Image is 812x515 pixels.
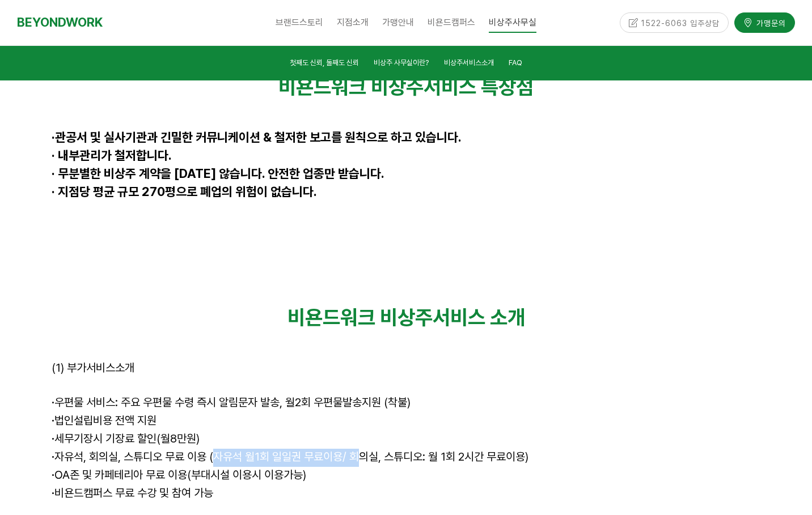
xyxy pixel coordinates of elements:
[52,184,317,199] span: · 지점당 평균 규모 270평으로 폐업의 위험이 없습니다.
[52,468,306,482] span: OA존 및 카페테리아 무료 이용(부대시설 이용시 이용가능)
[278,75,534,99] strong: 비욘드워크 비상주서비스 특장점
[374,58,429,67] span: 비상주 사무실이란?
[52,166,384,181] strong: · 무분별한 비상주 계약을 [DATE] 않습니다. 안전한 업종만 받습니다.
[444,57,494,72] a: 비상주서비스소개
[374,57,429,72] a: 비상주 사무실이란?
[52,468,54,482] strong: ·
[287,305,525,330] strong: 비욘드워크 비상주서비스 소개
[753,18,786,29] span: 가맹문의
[17,12,103,33] a: BEYONDWORK
[52,148,172,163] strong: · 내부관리가 철저합니다.
[734,12,795,32] a: 가맹문의
[509,58,522,67] span: FAQ
[54,395,411,409] span: 우편물 서비스: 주요 우편물 수령 즉시 알림문자 발송, 월2회 우편물발송지원 (착불)
[52,395,54,409] span: ·
[52,432,54,445] strong: ·
[290,58,359,67] span: 첫째도 신뢰, 둘째도 신뢰
[52,450,528,463] span: 자유석, 회의실, 스튜디오 무료 이용 (자유석 월1회 일일권 무료이용/ 회의실, 스튜디오: 월 1회 2시간 무료이용)
[52,450,54,463] strong: ·
[482,8,543,37] a: 비상주사무실
[52,432,200,445] span: 세무기장시 기장료 할인(월8만원)
[330,8,375,37] a: 지점소개
[382,17,414,28] span: 가맹안내
[276,17,323,28] span: 브랜드스토리
[52,414,54,427] strong: ·
[489,13,536,33] span: 비상주사무실
[428,17,475,28] span: 비욘드캠퍼스
[444,58,494,67] span: 비상주서비스소개
[52,486,54,500] strong: ·
[509,57,522,72] a: FAQ
[52,361,134,374] span: (1) 부가서비스소개
[290,57,359,72] a: 첫째도 신뢰, 둘째도 신뢰
[421,8,482,37] a: 비욘드캠퍼스
[52,414,157,427] span: 법인설립비용 전액 지원
[375,8,421,37] a: 가맹안내
[337,17,369,28] span: 지점소개
[52,130,55,144] strong: ·
[55,130,462,144] strong: 관공서 및 실사기관과 긴밀한 커뮤니케이션 & 철저한 보고를 원칙으로 하고 있습니다.
[52,486,213,500] span: 비욘드캠퍼스 무료 수강 및 참여 가능
[269,8,330,37] a: 브랜드스토리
